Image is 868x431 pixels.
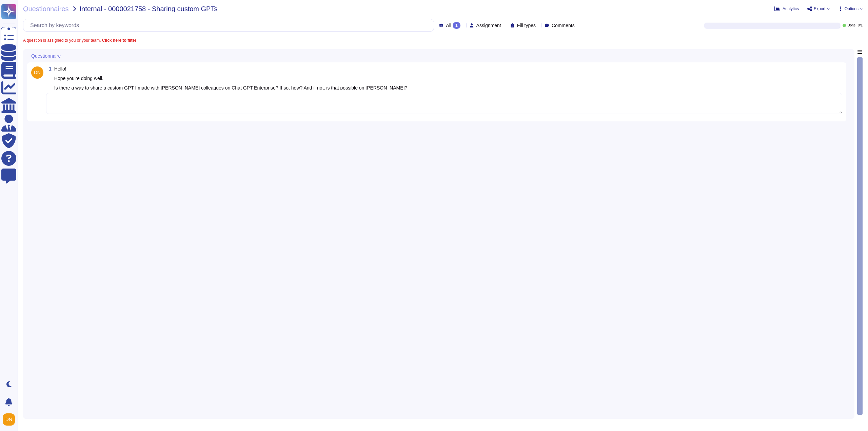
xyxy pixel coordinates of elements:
[453,22,460,29] div: 1
[783,7,799,11] span: Analytics
[845,7,859,11] span: Options
[46,66,52,71] span: 1
[3,413,15,426] img: user
[23,38,136,42] span: A question is assigned to you or your team.
[552,23,575,28] span: Comments
[847,24,856,27] span: Done:
[858,24,863,27] span: 0 / 1
[27,19,434,31] input: Search by keywords
[31,66,43,79] img: user
[80,5,218,12] span: Internal - 0000021758 - Sharing custom GPTs
[476,23,501,28] span: Assignment
[101,38,136,43] b: Click here to filter
[814,7,826,11] span: Export
[31,54,61,58] span: Questionnaire
[774,6,799,12] button: Analytics
[517,23,536,28] span: Fill types
[1,412,20,427] button: user
[23,5,69,12] span: Questionnaires
[54,66,407,91] span: Hello! Hope you're doing well. Is there a way to share a custom GPT I made with [PERSON_NAME] col...
[446,23,451,28] span: All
